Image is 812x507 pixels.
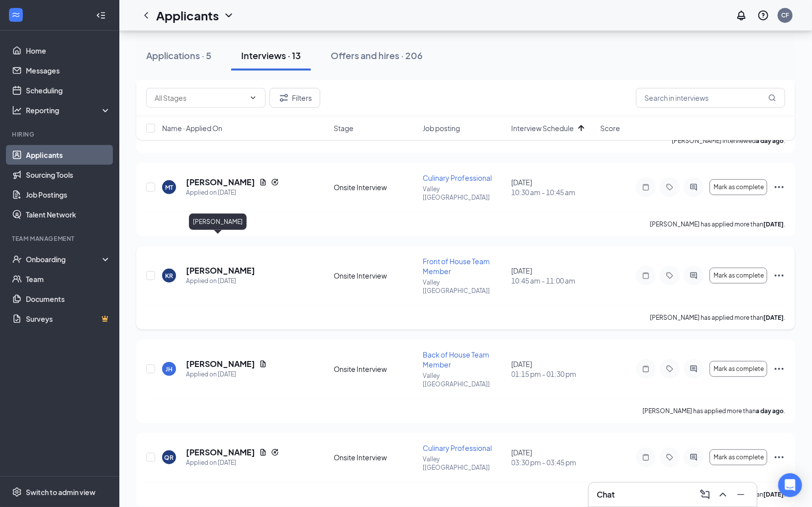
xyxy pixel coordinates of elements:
a: SurveysCrown [26,309,111,329]
div: Onsite Interview [334,364,417,374]
a: Home [26,41,111,61]
span: Score [600,123,620,133]
svg: ActiveChat [688,272,700,280]
div: Reporting [26,105,111,115]
div: CF [781,11,789,19]
svg: ChevronDown [223,9,235,21]
svg: Ellipses [773,451,785,463]
a: Team [26,269,111,289]
svg: Ellipses [773,270,785,282]
svg: Reapply [271,178,279,186]
svg: Notifications [735,9,747,21]
div: Hiring [12,130,109,139]
button: Minimize [733,487,749,503]
svg: Tag [664,453,676,461]
svg: Reapply [271,448,279,456]
div: Onboarding [26,254,102,264]
h1: Applicants [156,7,219,24]
svg: ChevronUp [717,489,729,501]
span: Back of House Team Member [423,350,489,369]
svg: Document [259,178,267,186]
svg: Tag [664,272,676,280]
p: Valley [[GEOGRAPHIC_DATA]] [423,185,506,202]
svg: Document [259,448,267,456]
span: Interview Schedule [512,123,574,133]
span: 03:30 pm - 03:45 pm [512,457,595,467]
b: [DATE] [763,314,784,321]
div: [DATE] [512,447,595,467]
h5: [PERSON_NAME] [186,265,255,276]
a: Applicants [26,145,111,165]
span: Mark as complete [714,454,764,461]
p: Valley [[GEOGRAPHIC_DATA]] [423,455,506,472]
svg: QuestionInfo [757,9,769,21]
svg: WorkstreamLogo [11,10,21,20]
svg: ChevronLeft [140,9,152,21]
span: Job posting [423,123,460,133]
svg: Settings [12,487,22,497]
svg: Note [640,183,652,191]
div: Onsite Interview [334,182,417,192]
div: Team Management [12,234,109,243]
a: Talent Network [26,205,111,224]
b: a day ago [756,407,784,415]
div: Switch to admin view [26,487,95,497]
svg: Document [259,360,267,368]
div: [PERSON_NAME] [189,214,247,230]
div: MT [165,183,173,192]
p: Valley [[GEOGRAPHIC_DATA]] [423,371,506,388]
button: Filter Filters [270,88,320,108]
a: Messages [26,61,111,80]
div: Applications · 5 [146,49,211,62]
svg: Ellipses [773,363,785,375]
p: [PERSON_NAME] has applied more than . [642,407,785,415]
svg: ChevronDown [249,94,257,102]
svg: ComposeMessage [699,489,711,501]
svg: Ellipses [773,181,785,193]
div: JH [166,365,173,373]
svg: ActiveChat [688,183,700,191]
svg: Note [640,365,652,373]
input: Search in interviews [636,88,785,108]
div: Open Intercom Messenger [778,473,802,497]
div: [DATE] [512,359,595,379]
svg: ActiveChat [688,453,700,461]
div: [DATE] [512,266,595,286]
b: [DATE] [763,220,784,228]
p: Valley [[GEOGRAPHIC_DATA]] [423,278,506,295]
span: Mark as complete [714,272,764,279]
a: Scheduling [26,80,111,100]
b: [DATE] [763,491,784,498]
h5: [PERSON_NAME] [186,447,255,458]
p: [PERSON_NAME] has applied more than . [650,313,785,322]
button: Mark as complete [710,361,767,377]
svg: UserCheck [12,254,22,264]
div: Applied on [DATE] [186,458,279,468]
a: Sourcing Tools [26,165,111,185]
h3: Chat [597,489,615,500]
input: All Stages [155,92,245,103]
div: Onsite Interview [334,271,417,281]
button: Mark as complete [710,449,767,465]
svg: ActiveChat [688,365,700,373]
span: 01:15 pm - 01:30 pm [512,369,595,379]
button: Mark as complete [710,179,767,195]
svg: MagnifyingGlass [768,94,776,102]
svg: Minimize [735,489,747,501]
svg: Filter [278,92,290,104]
span: Stage [334,123,354,133]
a: Job Postings [26,185,111,205]
a: Documents [26,289,111,309]
div: [DATE] [512,177,595,197]
span: 10:45 am - 11:00 am [512,276,595,286]
div: KR [165,272,173,280]
div: Offers and hires · 206 [331,49,423,62]
h5: [PERSON_NAME] [186,177,255,188]
svg: Collapse [96,10,106,20]
span: 10:30 am - 10:45 am [512,187,595,197]
span: Culinary Professional [423,443,492,452]
div: Applied on [DATE] [186,369,267,379]
button: ChevronUp [715,487,731,503]
span: Mark as complete [714,184,764,191]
